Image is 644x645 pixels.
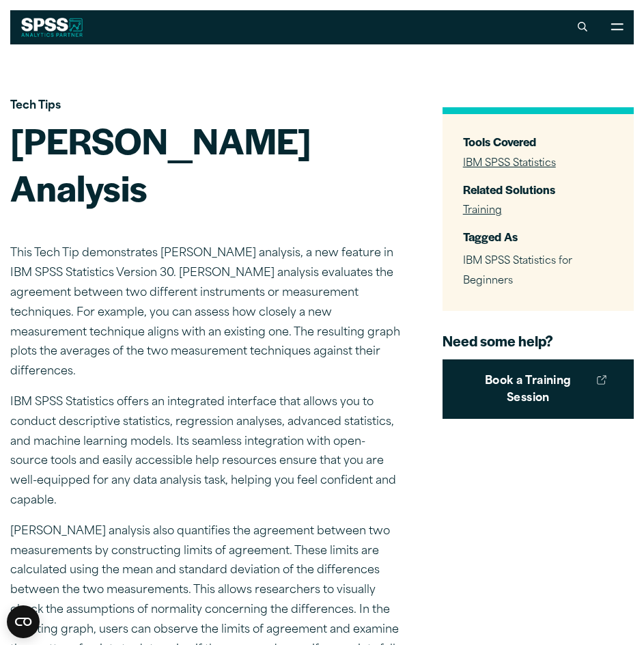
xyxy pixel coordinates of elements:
[463,229,614,245] h3: Tagged As
[463,182,614,197] h3: Related Solutions
[463,206,502,216] a: Training
[10,116,401,211] h1: [PERSON_NAME] Analysis
[10,96,401,116] p: Tech Tips
[21,18,83,37] img: SPSS White Logo
[463,159,556,169] a: IBM SPSS Statistics
[443,331,634,351] h4: Need some help?
[443,359,634,419] a: Book a Training Session
[10,393,401,511] p: IBM SPSS Statistics offers an integrated interface that allows you to conduct descriptive statist...
[463,134,614,150] h3: Tools Covered
[10,244,401,382] p: This Tech Tip demonstrates [PERSON_NAME] analysis, a new feature in IBM SPSS Statistics Version 3...
[463,256,572,286] span: IBM SPSS Statistics for Beginners
[7,605,40,638] button: Open CMP widget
